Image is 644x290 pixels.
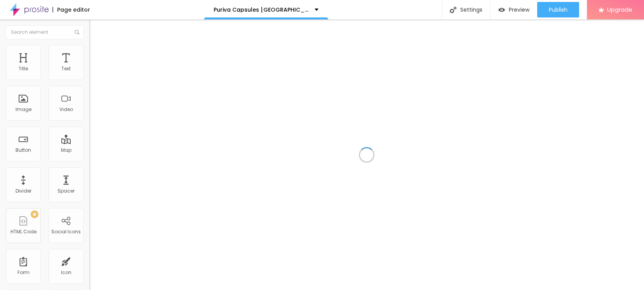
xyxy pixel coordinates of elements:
input: Search element [6,25,84,39]
div: Image [16,107,31,112]
p: Puriva Capsules [GEOGRAPHIC_DATA] [214,7,309,12]
button: Preview [491,2,537,17]
div: Divider [16,188,31,194]
img: Icone [450,7,456,13]
div: Button [16,148,31,153]
img: Icone [75,30,79,35]
button: Publish [537,2,579,17]
img: view-1.svg [498,7,505,13]
div: Video [59,107,73,112]
div: Map [61,148,71,153]
div: Social Icons [51,229,81,234]
span: Upgrade [607,6,632,13]
div: Title [19,66,28,71]
div: HTML Code [10,229,37,234]
div: Page editor [52,7,90,12]
div: Icon [61,270,71,275]
span: Preview [509,7,529,13]
div: Form [17,270,30,275]
span: Publish [549,7,567,13]
div: Spacer [57,188,75,194]
div: Text [61,66,71,71]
